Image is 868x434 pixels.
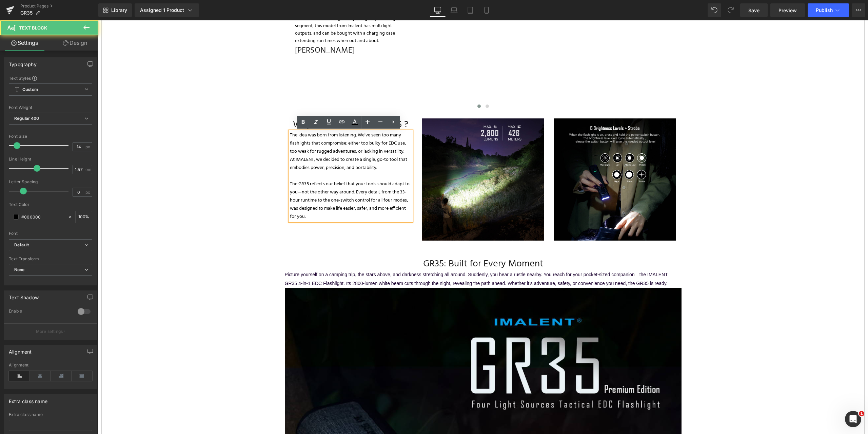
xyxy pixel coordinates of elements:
button: Publish [808,3,849,17]
p: More settings [36,328,63,335]
span: 1 [859,411,864,416]
div: Font [9,231,92,236]
h3: Why We Created the GR35 ? [192,98,314,111]
span: px [85,190,91,194]
div: Text Color [9,202,92,207]
a: Tablet [462,3,478,17]
div: Letter Spacing [9,180,92,184]
iframe: Intercom live chat [845,411,861,427]
a: Design [51,35,100,51]
span: GR35 [20,10,33,16]
b: Custom [22,87,38,93]
img: IMALENT GR35 4 in 1 EDC Flashlight [324,98,446,220]
button: More settings [4,323,97,339]
div: Alignment [9,363,92,367]
b: None [14,267,25,272]
a: Product Pages [20,3,98,9]
p: The GR35 reflects our belief that your tools should adapt to you—not the other way around. Every ... [192,160,314,201]
div: Font Size [9,134,92,139]
button: More [852,3,865,17]
span: Picture yourself on a camping trip, the stars above, and darkness stretching all around. Suddenly... [187,251,570,266]
span: Preview [778,7,797,14]
h4: [PERSON_NAME] [197,24,309,36]
a: Laptop [446,3,462,17]
div: Text Styles [9,75,92,81]
div: Line Height [9,157,92,162]
div: Enable [9,308,71,316]
a: New Library [98,3,132,17]
div: Extra class name [9,395,47,404]
button: Redo [724,3,737,17]
div: Typography [9,58,37,67]
a: Desktop [430,3,446,17]
div: % [76,211,92,223]
div: Font Weight [9,105,92,110]
h3: GR35: Built for Every Moment [187,237,584,250]
button: Undo [708,3,721,17]
span: Save [748,7,759,14]
a: Mobile [478,3,495,17]
span: Publish [816,7,833,13]
div: Text Transform [9,257,92,261]
span: Library [111,7,127,13]
div: Assigned 1 Product [140,7,194,14]
div: Extra class name [9,412,92,417]
span: Text Block [19,25,47,31]
span: px [85,145,91,149]
i: Default [14,242,29,248]
input: Color [21,213,65,221]
p: The idea was born from listening. We’ve seen too many flashlights that compromise: either too bul... [192,111,314,152]
a: Preview [770,3,805,17]
div: Text Shadow [9,291,39,300]
b: Regular 400 [14,116,39,121]
img: IMALENT GR35 4 in 1 EDC Flashlight [456,98,578,220]
div: Alignment [9,345,32,355]
span: em [85,167,91,172]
